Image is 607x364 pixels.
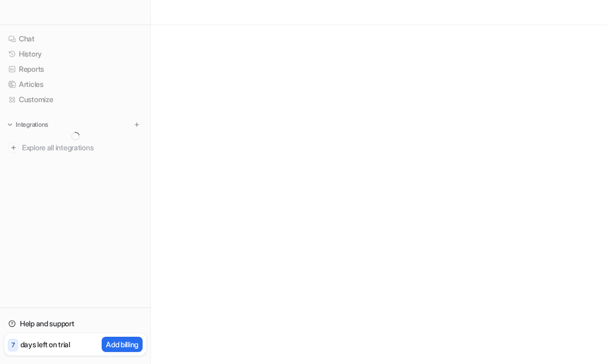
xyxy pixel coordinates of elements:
button: Integrations [4,119,51,130]
p: Add billing [106,339,138,350]
a: Chat [4,31,146,46]
a: History [4,47,146,61]
p: Integrations [16,120,48,129]
a: Explore all integrations [4,140,146,155]
p: days left on trial [20,339,70,350]
p: 7 [12,340,15,350]
button: Add billing [102,337,143,352]
a: Articles [4,77,146,92]
a: Customize [4,92,146,107]
span: Explore all integrations [22,139,142,156]
img: explore all integrations [8,142,19,153]
img: menu_add.svg [133,121,140,128]
a: Help and support [4,316,146,331]
a: Reports [4,62,146,76]
img: expand menu [6,121,14,128]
